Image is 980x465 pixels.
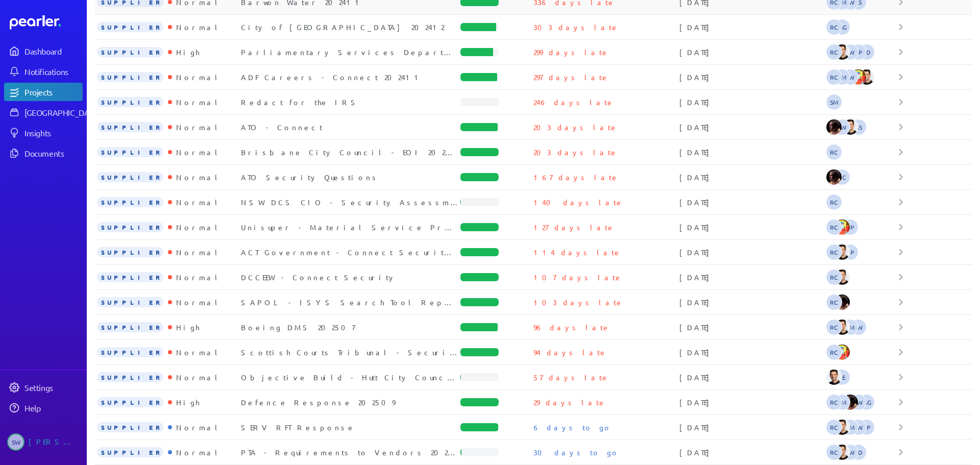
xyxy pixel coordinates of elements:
[842,69,859,85] span: Steve Whittington
[172,397,200,407] div: High
[172,47,200,57] div: High
[850,394,867,410] span: Steve Whittington
[826,219,842,235] span: Robert Craig
[4,378,83,397] a: Settings
[241,372,460,382] div: Objective Build - Hutt City Council
[826,369,842,385] img: James Layton
[842,394,859,410] img: Ryan Baird
[241,22,460,32] div: City of [GEOGRAPHIC_DATA] 202412
[679,122,825,132] div: [DATE]
[842,219,859,235] span: Paul Parsons
[24,403,82,413] div: Help
[533,422,612,432] p: 6 days to go
[97,72,163,82] span: SUPPLIER
[834,294,850,310] img: Ryan Baird
[826,119,842,135] img: Ryan Baird
[241,197,460,207] div: NSW DCS CIO - Security Assessment 202504
[834,369,850,385] span: Grant English
[241,222,460,232] div: Unisuper - Material Service Provider Due Diligence Questions 202506
[850,69,867,85] img: Jon Mills
[172,272,222,282] div: Normal
[533,122,618,132] p: 203 days late
[850,419,867,435] span: Steve Whittington
[172,372,222,382] div: Normal
[859,394,875,410] span: Michael Grimwade
[679,422,825,432] div: [DATE]
[24,87,82,97] div: Projects
[24,382,82,393] div: Settings
[679,47,825,57] div: [DATE]
[10,15,83,30] a: Dashboard
[826,269,842,285] span: Robert Craig
[241,122,460,132] div: ATO - Connect
[679,297,825,307] div: [DATE]
[826,419,842,435] span: Robert Craig
[172,197,222,207] div: Normal
[97,422,163,432] span: SUPPLIER
[850,319,867,335] span: Steve Whittington
[97,22,163,32] span: SUPPLIER
[834,344,850,360] img: Jon Mills
[533,97,615,107] p: 246 days late
[241,397,460,407] div: Defence Response 202509
[826,169,842,185] img: Ryan Baird
[826,69,842,85] span: Robert Craig
[533,72,609,82] p: 297 days late
[172,97,222,107] div: Normal
[97,97,163,107] span: SUPPLIER
[679,97,825,107] div: [DATE]
[679,172,825,182] div: [DATE]
[826,244,842,260] span: Robert Craig
[24,66,82,77] div: Notifications
[172,172,222,182] div: Normal
[97,447,163,457] span: SUPPLIER
[834,319,850,335] img: James Layton
[850,119,867,135] span: Gary Somerville
[826,19,842,35] span: Robert Craig
[842,119,859,135] img: James Layton
[241,72,460,82] div: ADF Careers - Connect 202411
[826,194,842,210] span: Robert Craig
[679,397,825,407] div: [DATE]
[533,372,609,382] p: 57 days late
[834,444,850,460] img: James Layton
[97,372,163,382] span: SUPPLIER
[4,124,83,142] a: Insights
[97,222,163,232] span: SUPPLIER
[826,44,842,60] span: Robert Craig
[241,297,460,307] div: SAPOL - ISYS Search Tool Replacement - POL2025-602
[172,72,222,82] div: Normal
[834,169,850,185] span: Robert Craig
[533,322,610,332] p: 96 days late
[172,247,222,257] div: Normal
[4,62,83,81] a: Notifications
[172,322,200,332] div: High
[172,147,222,157] div: Normal
[834,19,850,35] span: Matt Green
[172,122,222,132] div: Normal
[533,297,624,307] p: 103 days late
[679,372,825,382] div: [DATE]
[97,272,163,282] span: SUPPLIER
[4,144,83,162] a: Documents
[834,269,850,285] img: James Layton
[834,394,850,410] span: Stuart Meyers
[4,399,83,417] a: Help
[842,244,859,260] span: Paul Parsons
[533,47,609,57] p: 299 days late
[4,429,83,455] a: SW[PERSON_NAME]
[172,347,222,357] div: Normal
[24,46,82,56] div: Dashboard
[533,147,618,157] p: 203 days late
[826,444,842,460] span: Robert Craig
[241,272,460,282] div: DCCEEW - Connect Security
[826,319,842,335] span: Robert Craig
[533,347,607,357] p: 94 days late
[533,197,624,207] p: 140 days late
[97,247,163,257] span: SUPPLIER
[241,322,460,332] div: Boeing DMS 202507
[97,322,163,332] span: SUPPLIER
[241,147,460,157] div: Brisbane City Council - EOI 202503
[97,197,163,207] span: SUPPLIER
[97,297,163,307] span: SUPPLIER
